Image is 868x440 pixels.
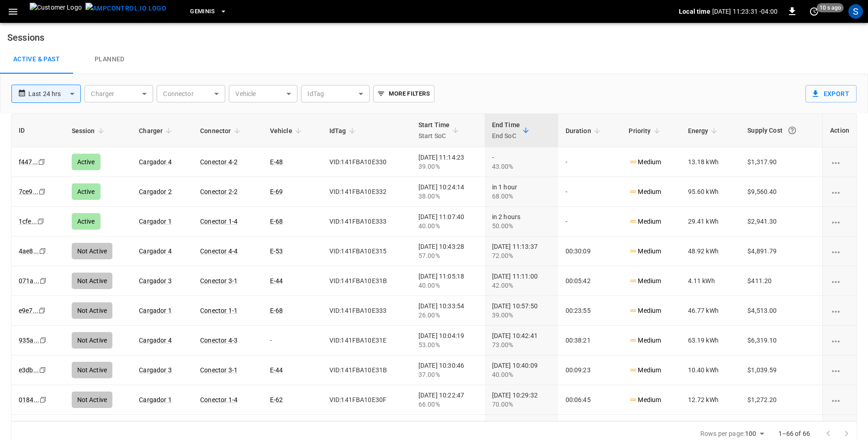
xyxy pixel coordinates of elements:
div: 40.00% [418,221,477,231]
td: VID:141FBA10E31B [322,355,411,385]
span: Priority [629,125,662,136]
p: End SoC [492,130,520,141]
div: [DATE] 11:07:40 [418,212,477,231]
td: 4.11 kWh [681,266,741,296]
div: Not Active [72,243,113,259]
td: $1,039.59 [740,355,822,385]
td: 48.92 kWh [681,236,741,266]
div: copy [38,365,48,375]
td: 10.40 kWh [681,355,741,385]
div: [DATE] 10:29:32 [492,391,551,409]
td: 63.19 kWh [681,326,741,355]
span: Energy [688,125,720,136]
a: 935a... [19,337,39,344]
td: 00:38:21 [558,326,622,355]
div: [DATE] 11:05:18 [418,272,477,290]
a: Cargador 3 [139,366,172,374]
div: 53.00% [418,340,477,349]
td: VID:141FBA10E333 [322,296,411,326]
a: Cargador 1 [139,307,172,314]
td: 29.41 kWh [681,207,741,236]
td: 95.60 kWh [681,177,741,207]
div: [DATE] 11:13:37 [492,242,551,260]
div: 57.00% [418,251,477,260]
div: [DATE] 11:11:00 [492,272,551,290]
span: IdTag [329,125,358,136]
a: E-68 [270,307,283,314]
div: charging session options [830,217,849,226]
div: 72.00% [492,251,551,260]
span: Session [72,125,107,136]
div: 39.00% [492,311,551,320]
div: 70.00% [492,400,551,409]
td: VID:141FBA10E330 [322,147,411,177]
a: E-62 [270,396,283,403]
span: Vehicle [270,125,304,136]
div: copy [38,246,48,256]
div: charging session options [830,157,849,166]
button: Export [805,85,857,102]
div: 68.00% [492,192,551,201]
img: ampcontrol.io logo [85,3,166,14]
a: E-53 [270,247,283,255]
div: Not Active [72,302,113,319]
a: Planned [73,45,146,74]
span: Connector [200,125,243,136]
div: [DATE] 10:22:47 [418,391,477,409]
p: [DATE] 11:23:31 -04:00 [712,7,778,16]
a: e3db... [19,366,39,374]
div: in 2 hours [492,212,551,231]
div: Not Active [72,273,113,289]
div: sessions table [11,113,857,421]
div: - [492,153,551,171]
p: 1–66 of 66 [778,429,810,438]
div: profile-icon [848,4,863,19]
td: VID:141FBA10E333 [322,207,411,236]
button: More Filters [373,85,434,102]
button: The cost of your charging session based on your supply rates [784,122,800,139]
a: E-68 [270,218,283,225]
span: Geminis [190,6,215,17]
p: Medium [629,395,661,405]
div: charging session options [830,365,849,375]
div: [DATE] 10:43:28 [418,242,477,260]
a: E-69 [270,188,283,195]
a: Conector 1-1 [200,307,238,314]
td: VID:141FBA10E332 [322,177,411,207]
div: Not Active [72,332,113,349]
td: $4,891.79 [740,236,822,266]
p: Medium [629,365,661,375]
th: Action [822,114,857,147]
a: 071a... [19,277,39,284]
div: [DATE] 10:33:54 [418,301,477,320]
a: Conector 3-1 [200,277,238,284]
div: 42.00% [492,281,551,290]
a: e9e7... [19,307,38,314]
a: 0184... [19,396,39,403]
a: Conector 1-4 [200,396,238,403]
td: 13.18 kWh [681,147,741,177]
td: $6,319.10 [740,326,822,355]
a: Conector 2-2 [200,188,238,195]
td: 00:05:42 [558,266,622,296]
p: Medium [629,187,661,197]
div: End Time [492,119,520,141]
div: 73.00% [492,340,551,349]
p: Medium [629,276,661,286]
a: Conector 4-3 [200,337,238,344]
div: 40.00% [492,370,551,379]
div: copy [37,157,47,167]
a: Conector 4-2 [200,158,238,166]
span: Start TimeStart SoC [418,119,462,141]
td: 00:23:55 [558,296,622,326]
a: Cargador 3 [139,277,172,284]
p: Local time [679,7,710,16]
button: Geminis [186,3,231,21]
td: 00:09:23 [558,355,622,385]
img: Customer Logo [30,3,82,20]
th: ID [11,114,64,147]
div: Supply Cost [747,122,815,139]
p: Rows per page: [700,429,745,438]
a: 4ae8... [19,247,39,255]
a: Conector 3-1 [200,366,238,374]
